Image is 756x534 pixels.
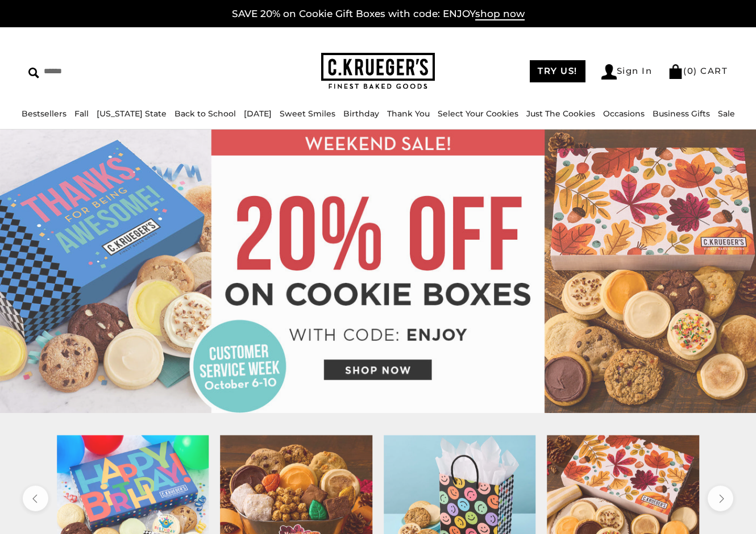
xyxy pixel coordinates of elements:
a: SAVE 20% on Cookie Gift Boxes with code: ENJOYshop now [232,8,525,20]
a: [US_STATE] State [97,109,167,119]
a: Sweet Smiles [280,109,335,119]
a: Bestsellers [22,109,67,119]
a: Sign In [601,64,653,80]
button: previous [23,486,48,511]
input: Search [28,62,190,80]
a: TRY US! [530,60,585,82]
a: [DATE] [244,109,272,119]
a: Occasions [603,109,645,119]
a: Select Your Cookies [438,109,518,119]
a: Fall [74,109,89,119]
img: Bag [668,64,683,79]
span: shop now [475,8,525,20]
img: C.KRUEGER'S [321,53,435,90]
a: Back to School [175,109,236,119]
button: next [708,486,733,511]
a: Thank You [387,109,430,119]
span: 0 [687,65,694,76]
a: (0) CART [668,65,728,76]
img: Account [601,64,617,80]
a: Sale [718,109,735,119]
a: Birthday [343,109,379,119]
img: Search [28,68,39,78]
a: Just The Cookies [526,109,595,119]
a: Business Gifts [653,109,710,119]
